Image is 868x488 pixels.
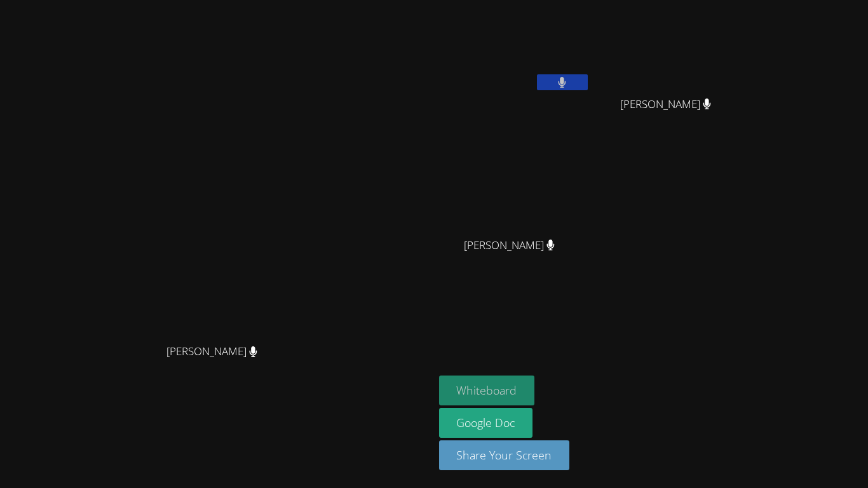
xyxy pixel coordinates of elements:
a: Google Doc [439,408,533,438]
span: [PERSON_NAME] [464,236,555,255]
span: [PERSON_NAME] [620,95,711,114]
button: Whiteboard [439,376,535,405]
span: [PERSON_NAME] [166,342,257,361]
button: Share Your Screen [439,440,570,470]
